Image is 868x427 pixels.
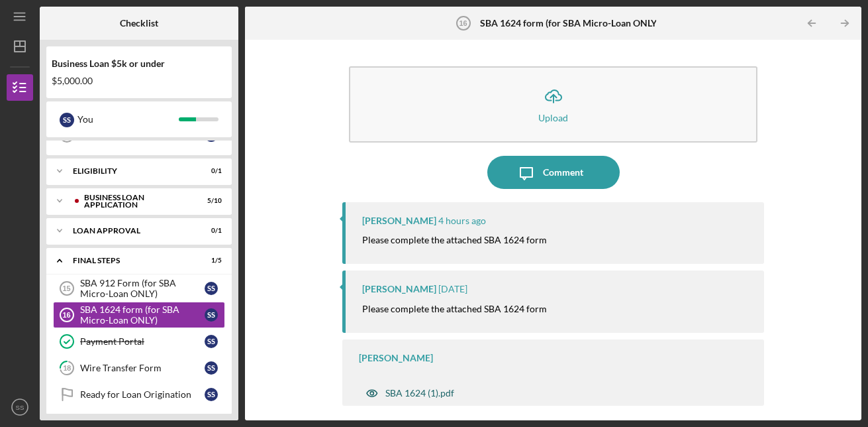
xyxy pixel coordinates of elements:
[73,227,189,235] div: Loan Approval
[62,284,70,292] tspan: 15
[198,257,222,265] div: 1 / 5
[362,284,436,294] div: [PERSON_NAME]
[205,308,218,322] div: S S
[198,227,222,235] div: 0 / 1
[198,167,222,175] div: 0 / 1
[359,353,433,363] div: [PERSON_NAME]
[53,122,225,149] a: 5BudgetSS
[198,197,222,205] div: 5 / 10
[80,389,205,400] div: Ready for Loan Origination
[52,58,226,69] div: Business Loan $5k or under
[538,113,568,123] div: Upload
[73,257,189,265] div: Final Steps
[84,194,189,209] div: BUSINESS LOAN APPLICATION
[63,364,71,373] tspan: 18
[205,282,218,295] div: S S
[53,328,225,355] a: Payment PortalSS
[73,167,189,175] div: Eligibility
[80,278,205,299] div: SBA 912 Form (for SBA Micro-Loan ONLY)
[349,66,758,143] button: Upload
[53,355,225,381] a: 18Wire Transfer FormSS
[53,302,225,328] a: 16SBA 1624 form (for SBA Micro-Loan ONLY)SS
[60,113,74,127] div: S S
[438,284,467,294] time: 2025-09-17 13:55
[543,156,583,189] div: Comment
[487,156,620,189] button: Comment
[438,215,486,226] time: 2025-09-22 14:31
[459,19,467,27] tspan: 16
[205,335,218,348] div: S S
[362,234,547,245] mark: Please complete the attached SBA 1624 form
[80,363,205,373] div: Wire Transfer Form
[62,311,70,319] tspan: 16
[80,336,205,347] div: Payment Portal
[480,18,659,29] b: SBA 1624 form (for SBA Micro-Loan ONLY)
[16,404,24,411] text: SS
[362,215,436,226] div: [PERSON_NAME]
[359,380,461,406] button: SBA 1624 (1).pdf
[385,388,454,398] div: SBA 1624 (1).pdf
[53,275,225,302] a: 15SBA 912 Form (for SBA Micro-Loan ONLY)SS
[120,18,158,29] b: Checklist
[53,381,225,408] a: Ready for Loan OriginationSS
[205,388,218,401] div: S S
[80,304,205,326] div: SBA 1624 form (for SBA Micro-Loan ONLY)
[205,361,218,375] div: S S
[362,303,547,314] mark: Please complete the attached SBA 1624 form
[52,76,226,86] div: $5,000.00
[77,108,179,131] div: You
[7,394,33,420] button: SS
